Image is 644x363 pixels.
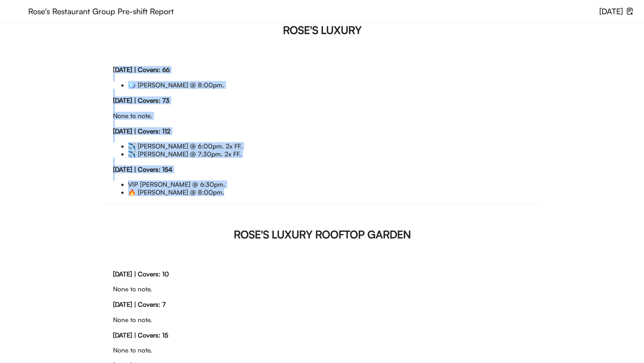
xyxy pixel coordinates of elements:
[128,81,531,89] li: 🪩 [PERSON_NAME] @ 8:00pm.
[599,7,623,15] div: [DATE]
[113,127,170,135] strong: [DATE] | Covers: 112
[113,301,531,331] div: None to note.
[113,165,172,173] strong: [DATE] | Covers: 154
[28,7,599,15] div: Rose's Restaurant Group Pre-shift Report
[283,23,362,37] strong: ROSE'S LUXURY
[113,270,531,301] div: None to note.
[626,7,633,15] img: file-download-02.svg
[113,66,170,73] strong: [DATE] | Covers: 66
[113,96,169,104] strong: [DATE] | Covers: 73
[11,3,22,18] img: yH5BAEAAAAALAAAAAABAAEAAAIBRAA7
[113,331,531,362] div: None to note.
[113,300,166,308] strong: [DATE] | Covers: 7
[113,270,169,278] strong: [DATE] | Covers: 10
[128,189,531,196] li: 🔥 [PERSON_NAME] @ 8:00pm.
[113,97,531,127] div: None to note.
[234,228,411,241] strong: ROSE'S LUXURY ROOFTOP GARDEN
[128,142,531,150] li: ✈️️ [PERSON_NAME] @ 6:00pm. 2x FF.
[128,150,531,158] li: ✈️️ [PERSON_NAME] @ 7:30pm. 2x FF.
[113,331,168,339] strong: [DATE] | Covers: 15
[128,181,531,188] li: VIP [PERSON_NAME] @ 6:30pm.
